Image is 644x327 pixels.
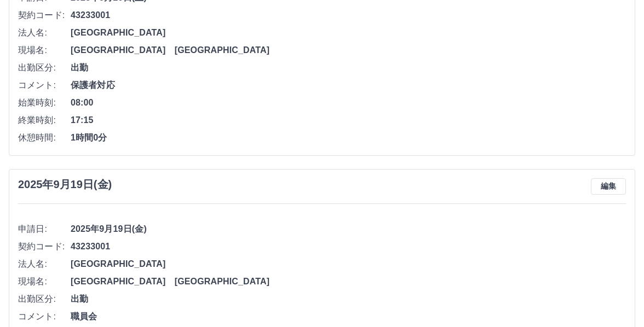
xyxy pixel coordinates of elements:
[71,79,626,92] span: 保護者対応
[18,275,71,288] span: 現場名:
[71,61,626,74] span: 出勤
[71,223,626,236] span: 2025年9月19日(金)
[18,26,71,39] span: 法人名:
[71,26,626,39] span: [GEOGRAPHIC_DATA]
[18,223,71,236] span: 申請日:
[18,293,71,306] span: 出勤区分:
[71,240,626,253] span: 43233001
[71,258,626,271] span: [GEOGRAPHIC_DATA]
[18,44,71,57] span: 現場名:
[71,275,626,288] span: [GEOGRAPHIC_DATA] [GEOGRAPHIC_DATA]
[18,310,71,323] span: コメント:
[71,9,626,22] span: 43233001
[18,96,71,109] span: 始業時刻:
[18,240,71,253] span: 契約コード:
[71,44,626,57] span: [GEOGRAPHIC_DATA] [GEOGRAPHIC_DATA]
[18,114,71,127] span: 終業時刻:
[71,131,626,144] span: 1時間0分
[18,9,71,22] span: 契約コード:
[18,178,112,191] h3: 2025年9月19日(金)
[18,131,71,144] span: 休憩時間:
[18,79,71,92] span: コメント:
[591,178,626,195] button: 編集
[18,258,71,271] span: 法人名:
[71,114,626,127] span: 17:15
[71,293,626,306] span: 出勤
[71,310,626,323] span: 職員会
[71,96,626,109] span: 08:00
[18,61,71,74] span: 出勤区分:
